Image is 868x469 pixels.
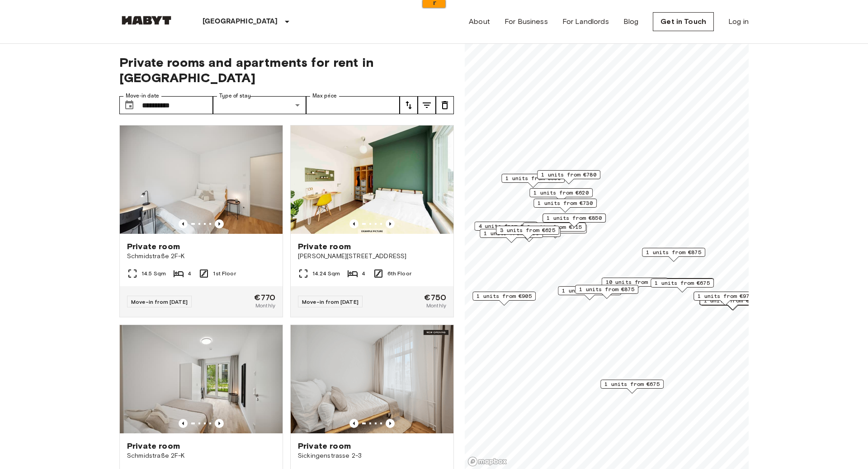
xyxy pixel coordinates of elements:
div: Map marker [537,170,600,184]
a: About [469,16,490,27]
a: Get in Touch [653,12,714,31]
a: For Landlords [562,16,609,27]
span: Private room [298,441,351,451]
p: [GEOGRAPHIC_DATA] [203,16,278,27]
span: €750 [424,293,446,302]
div: Map marker [480,229,543,243]
div: Map marker [496,226,559,240]
div: Map marker [533,199,597,213]
div: Map marker [558,286,621,300]
div: Map marker [642,248,705,262]
div: Map marker [472,292,536,306]
span: Private room [127,441,180,451]
div: Map marker [474,222,538,236]
button: Previous image [179,419,188,428]
a: Blog [623,16,639,27]
div: Map marker [693,292,757,306]
span: [PERSON_NAME][STREET_ADDRESS] [298,252,446,261]
div: Map marker [575,285,638,299]
span: 1 units from €905 [476,292,532,300]
span: 1 units from €780 [541,171,596,179]
span: 1 units from €970 [698,292,753,300]
img: zmcglynn [22,3,33,14]
span: 1 units from €875 [579,285,634,293]
div: Map marker [523,223,586,237]
span: 14.24 Sqm [312,269,340,278]
button: Previous image [386,219,395,228]
span: 1 units from €835 [562,287,617,295]
a: Mapbox logo [467,456,507,467]
label: Type of stay [219,92,251,100]
button: tune [400,96,418,114]
span: €770 [254,293,275,302]
div: Map marker [542,214,606,228]
a: Clear [169,9,184,16]
div: Map marker [651,279,714,293]
img: Marketing picture of unit DE-01-260-032-02 [120,325,283,433]
span: Move-in from [DATE] [302,298,359,305]
span: Schmidstraße 2F-K [127,451,275,460]
span: 1 units from €675 [655,279,710,287]
span: 10 units from €720 [606,278,664,286]
button: tune [418,96,436,114]
div: Map marker [529,188,593,202]
a: Copy [154,9,169,16]
button: Previous image [215,419,224,428]
span: 1 units from €690 [505,174,561,182]
span: Sickingenstrasse 2-3 [298,451,446,460]
span: 1 units from €850 [547,214,602,222]
span: Private room [298,241,351,252]
div: Map marker [651,278,714,292]
span: 3 units from €715 [527,223,582,231]
span: 1 units from €730 [538,199,593,207]
a: View [139,9,154,16]
img: Marketing picture of unit DE-01-09-020-03Q [291,125,453,234]
span: Monthly [426,302,446,310]
label: Max price [312,92,337,100]
span: 4 units from €730 [478,222,533,230]
a: Marketing picture of unit DE-01-09-020-03QPrevious imagePrevious imagePrivate room[PERSON_NAME][S... [290,125,454,317]
span: 1 units from €895 [484,229,539,237]
img: Marketing picture of unit DE-01-477-057-02 [291,325,453,433]
div: Map marker [501,174,565,188]
div: Map marker [602,278,668,292]
span: Monthly [255,302,275,310]
img: Habyt [119,16,174,25]
span: Move-in from [DATE] [131,298,188,305]
div: Map marker [600,380,664,394]
button: tune [436,96,454,114]
span: 4 [362,269,365,278]
span: 3 units from €625 [500,226,555,234]
span: 1 units from €675 [604,380,660,388]
span: 1 units from €620 [533,189,589,197]
span: 6th Floor [387,269,411,278]
button: Previous image [349,419,359,428]
a: Log in [728,16,749,27]
label: Move-in date [126,92,159,100]
a: For Business [505,16,548,27]
button: Previous image [386,419,395,428]
button: Previous image [349,219,359,228]
span: Private rooms and apartments for rent in [GEOGRAPHIC_DATA] [119,55,454,85]
span: 1 units from €875 [646,248,701,256]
